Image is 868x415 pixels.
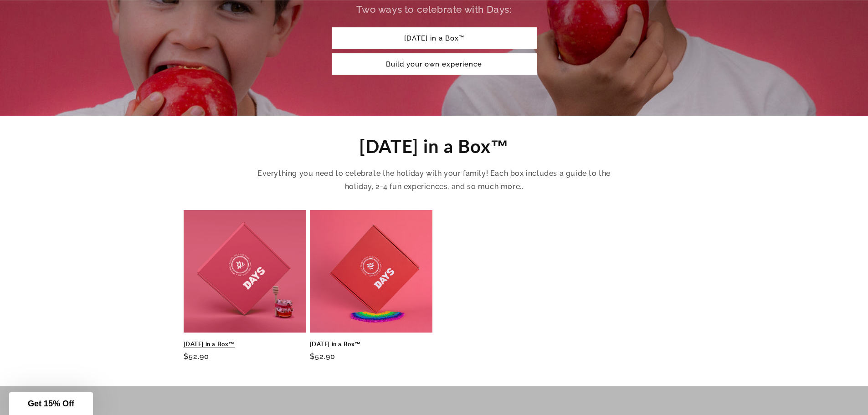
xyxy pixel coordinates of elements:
[257,167,612,194] p: Everything you need to celebrate the holiday with your family! Each box includes a guide to the h...
[310,340,432,348] a: [DATE] in a Box™
[356,4,511,15] span: Two ways to celebrate with Days:
[9,392,93,415] div: Get 15% Off
[332,53,537,75] a: Build your own experience
[359,135,509,157] span: [DATE] in a Box™
[28,399,74,408] span: Get 15% Off
[332,27,537,49] a: [DATE] in a Box™
[184,340,306,348] a: [DATE] in a Box™
[184,210,685,370] ul: Slider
